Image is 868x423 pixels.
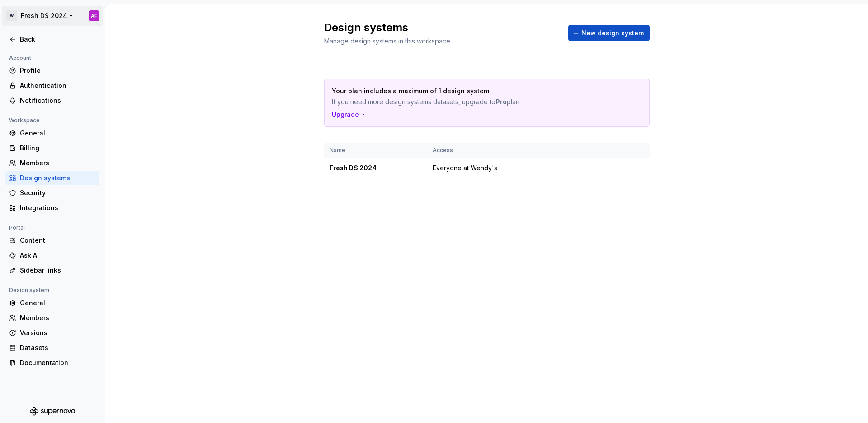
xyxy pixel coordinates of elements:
th: Access [427,143,562,158]
a: Profile [5,63,99,78]
a: Datasets [5,341,99,355]
th: Name [324,143,427,158]
a: Billing [5,141,99,155]
div: Fresh DS 2024 [330,163,422,173]
div: Workspace [5,115,43,126]
a: Members [5,311,99,325]
a: Security [5,186,99,200]
div: Account [5,53,35,63]
a: Integrations [5,201,99,215]
div: Authentication [20,81,96,90]
a: Content [5,233,99,248]
svg: Supernova Logo [30,407,75,416]
span: Manage design systems in this workspace. [324,37,452,45]
strong: Pro [495,98,507,106]
div: Datasets [20,343,96,352]
div: General [20,129,96,138]
span: Everyone at Wendy's [433,163,497,173]
div: General [20,298,96,308]
div: Billing [20,144,96,153]
button: Upgrade [332,110,367,119]
button: New design system [568,25,650,41]
a: Back [5,32,99,47]
a: Authentication [5,78,99,93]
div: Sidebar links [20,266,96,275]
span: New design system [581,29,644,38]
div: Members [20,159,96,168]
div: Documentation [20,358,96,367]
div: Ask AI [20,251,96,260]
a: Design systems [5,171,99,185]
div: Integrations [20,203,96,212]
a: Ask AI [5,248,99,263]
p: Your plan includes a maximum of 1 design system [332,87,579,96]
button: WFresh DS 2024AF [2,6,103,26]
div: AF [91,12,97,19]
div: Fresh DS 2024 [21,11,67,20]
div: Design systems [20,173,96,183]
div: Security [20,188,96,197]
a: Versions [5,326,99,340]
a: Notifications [5,93,99,108]
div: Content [20,236,96,245]
a: General [5,296,99,310]
a: General [5,126,99,140]
a: Sidebar links [5,263,99,278]
div: Design system [5,285,53,296]
div: Versions [20,328,96,337]
div: Members [20,313,96,322]
div: Back [20,35,96,44]
div: Portal [5,222,28,233]
div: Profile [20,66,96,75]
a: Documentation [5,356,99,370]
div: W [6,10,17,21]
div: Notifications [20,96,96,105]
h2: Design systems [324,20,557,35]
p: If you need more design systems datasets, upgrade to plan. [332,97,579,106]
a: Members [5,156,99,170]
